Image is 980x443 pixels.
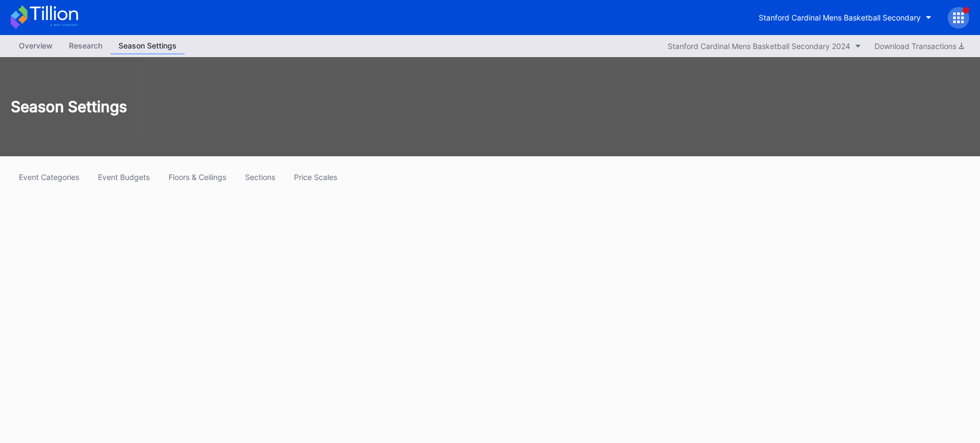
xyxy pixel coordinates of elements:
button: Stanford Cardinal Mens Basketball Secondary [751,8,940,27]
div: Event Categories [19,172,79,182]
div: Event Budgets [98,172,150,182]
a: Overview [11,38,61,54]
button: Event Budgets [90,167,158,187]
button: Floors & Ceilings [160,167,234,187]
div: Overview [11,38,61,53]
button: Sections [237,167,283,187]
div: Price Scales [294,172,337,182]
button: Download Transactions [869,39,969,53]
div: Stanford Cardinal Mens Basketball Secondary [759,13,921,22]
button: Event Categories [11,167,87,187]
button: Price Scales [286,167,345,187]
div: Research [61,38,110,53]
div: Floors & Ceilings [169,172,226,182]
div: Download Transactions [874,41,964,51]
div: Stanford Cardinal Mens Basketball Secondary 2024 [668,41,850,51]
a: Season Settings [110,38,185,54]
a: Research [61,38,110,54]
div: Sections [245,172,275,182]
button: Stanford Cardinal Mens Basketball Secondary 2024 [662,39,866,53]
